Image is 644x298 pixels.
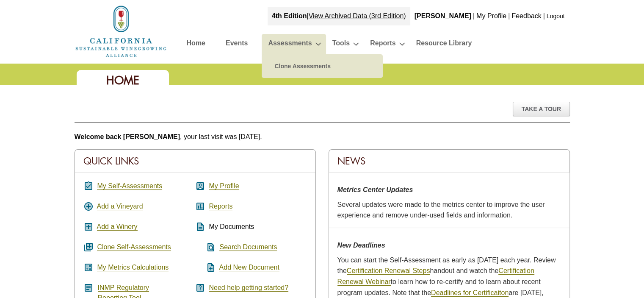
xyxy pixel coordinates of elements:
span: Home [106,73,139,88]
a: Add a Vineyard [97,203,143,210]
div: | [268,7,410,25]
a: Certification Renewal Steps [347,267,430,275]
strong: Metrics Center Updates [337,186,413,193]
a: View Archived Data (3rd Edition) [309,12,406,19]
i: note_add [195,262,216,273]
i: find_in_page [195,242,216,252]
a: Home [187,37,205,52]
b: Welcome back [PERSON_NAME] [75,133,180,140]
a: Events [226,37,248,52]
a: Feedback [511,12,541,19]
div: | [472,7,475,25]
div: | [542,7,546,25]
a: Resource Library [416,37,472,52]
a: Clone Assessments [270,58,374,74]
strong: 4th Edition [272,12,307,19]
b: [PERSON_NAME] [415,12,471,19]
i: add_box [83,222,94,232]
a: My Profile [476,12,506,19]
a: Search Documents [219,243,277,251]
a: Reports [370,37,395,52]
div: Take A Tour [513,102,570,116]
img: logo_cswa2x.png [75,4,168,58]
i: assignment_turned_in [83,181,94,191]
a: My Profile [209,182,239,190]
div: Quick Links [75,150,315,173]
a: Add a Winery [97,223,138,231]
i: queue [83,242,94,252]
i: description [195,222,205,232]
i: assessment [195,201,205,212]
a: Logout [547,13,565,19]
i: account_box [195,181,205,191]
a: Tools [332,37,350,52]
p: , your last visit was [DATE]. [75,131,570,142]
a: Clone Self-Assessments [97,243,171,251]
strong: New Deadlines [337,242,385,249]
a: My Metrics Calculations [97,264,169,271]
a: My Self-Assessments [97,182,162,190]
a: Certification Renewal Webinar [337,267,534,286]
i: help_center [195,283,205,293]
a: Need help getting started? [209,284,288,292]
i: add_circle [83,201,94,212]
i: calculate [83,262,94,273]
a: Assessments [268,37,312,52]
div: | [507,7,511,25]
span: My Documents [209,223,254,230]
span: Several updates were made to the metrics center to improve the user experience and remove under-u... [337,201,545,219]
a: Home [75,27,168,34]
div: News [329,150,569,173]
a: Reports [209,203,232,210]
i: article [83,283,94,293]
a: Add New Document [219,264,279,271]
a: Deadlines for Certificaiton [431,289,509,297]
